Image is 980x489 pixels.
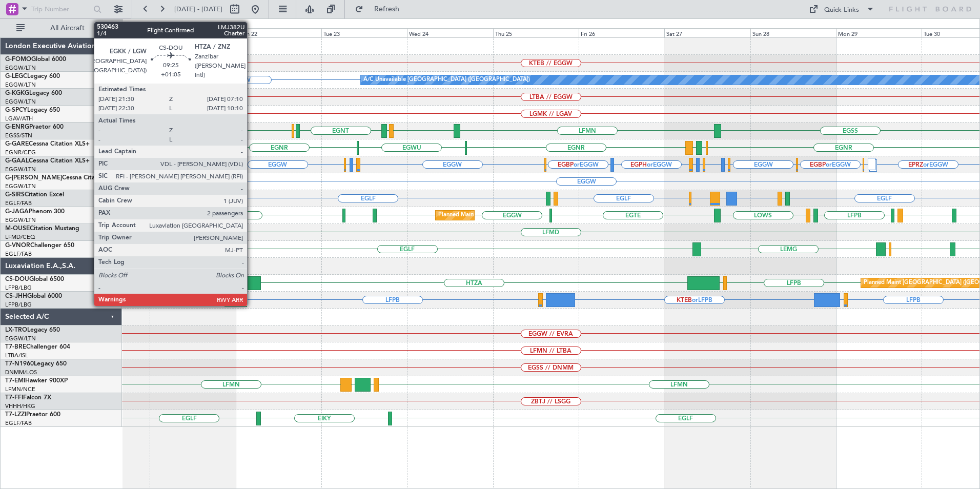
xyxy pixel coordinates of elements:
[363,72,530,88] div: A/C Unavailable [GEOGRAPHIC_DATA] ([GEOGRAPHIC_DATA])
[5,124,29,130] span: G-ENRG
[5,175,62,181] span: G-[PERSON_NAME]
[5,192,25,198] span: G-SIRS
[493,28,579,37] div: Thu 25
[5,352,28,359] a: LTBA/ISL
[5,166,36,173] a: EGGW/LTN
[5,335,36,342] a: EGGW/LTN
[5,98,36,106] a: EGGW/LTN
[407,28,493,37] div: Wed 24
[5,158,29,164] span: G-GAAL
[5,107,27,113] span: G-SPCY
[5,226,30,232] span: M-OUSE
[5,226,79,232] a: M-OUSECitation Mustang
[5,378,25,384] span: T7-EMI
[5,242,30,249] span: G-VNOR
[5,124,64,130] a: G-ENRGPraetor 600
[5,158,90,164] a: G-GAALCessna Citation XLS+
[5,64,36,72] a: EGGW/LTN
[5,293,27,299] span: CS-JHH
[5,73,27,79] span: G-LEGC
[5,344,70,350] a: T7-BREChallenger 604
[321,28,407,37] div: Tue 23
[5,395,23,401] span: T7-FFI
[750,28,836,37] div: Sun 28
[5,107,60,113] a: G-SPCYLegacy 650
[5,301,32,309] a: LFPB/LBG
[5,412,26,418] span: T7-LZZI
[5,216,36,224] a: EGGW/LTN
[5,141,29,147] span: G-GARE
[5,132,32,139] a: EGSS/STN
[5,149,36,156] a: EGNR/CEG
[5,327,27,333] span: LX-TRO
[5,402,35,410] a: VHHH/HKG
[5,199,32,207] a: EGLF/FAB
[5,378,68,384] a: T7-EMIHawker 900XP
[579,28,664,37] div: Fri 26
[5,175,119,181] a: G-[PERSON_NAME]Cessna Citation XLS
[5,395,51,401] a: T7-FFIFalcon 7X
[150,28,235,37] div: Sun 21
[836,28,922,37] div: Mon 29
[5,182,36,190] a: EGGW/LTN
[5,90,62,96] a: G-KGKGLegacy 600
[824,5,859,15] div: Quick Links
[11,20,111,36] button: All Aircraft
[5,209,29,215] span: G-JAGA
[5,385,35,393] a: LFMN/NCE
[5,141,90,147] a: G-GARECessna Citation XLS+
[5,361,34,367] span: T7-N1960
[27,25,108,32] span: All Aircraft
[804,1,880,17] button: Quick Links
[5,90,29,96] span: G-KGKG
[5,81,36,89] a: EGGW/LTN
[5,412,60,418] a: T7-LZZIPraetor 600
[5,56,66,63] a: G-FOMOGlobal 6000
[124,21,141,29] div: [DATE]
[5,276,29,282] span: CS-DOU
[174,5,222,14] span: [DATE] - [DATE]
[5,419,32,427] a: EGLF/FAB
[5,233,35,241] a: LFMD/CEQ
[5,56,31,63] span: G-FOMO
[5,250,32,258] a: EGLF/FAB
[5,276,64,282] a: CS-DOUGlobal 6500
[664,28,750,37] div: Sat 27
[365,6,409,13] span: Refresh
[5,293,62,299] a: CS-JHHGlobal 6000
[5,369,37,376] a: DNMM/LOS
[5,209,65,215] a: G-JAGAPhenom 300
[438,208,600,223] div: Planned Maint [GEOGRAPHIC_DATA] ([GEOGRAPHIC_DATA])
[5,242,74,249] a: G-VNORChallenger 650
[5,344,26,350] span: T7-BRE
[31,2,90,17] input: Trip Number
[5,361,67,367] a: T7-N1960Legacy 650
[236,28,321,37] div: Mon 22
[5,192,64,198] a: G-SIRSCitation Excel
[5,284,32,292] a: LFPB/LBG
[5,73,60,79] a: G-LEGCLegacy 600
[5,115,33,123] a: LGAV/ATH
[5,327,60,333] a: LX-TROLegacy 650
[350,1,412,17] button: Refresh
